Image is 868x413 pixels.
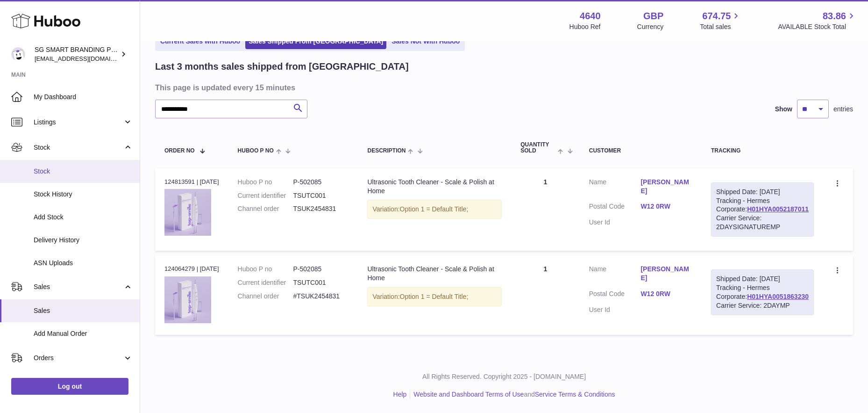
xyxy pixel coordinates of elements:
[747,293,809,300] a: H01HYA0051863230
[410,390,615,399] li: and
[589,265,641,285] dt: Name
[778,10,857,31] a: 83.86 AVAILABLE Stock Total
[367,287,502,306] div: Variation:
[711,182,814,237] div: Tracking - Hermes Corporate:
[34,259,133,268] span: ASN Uploads
[34,354,123,362] span: Orders
[164,276,211,323] img: plaqueremoverforteethbestselleruk5.png
[293,178,349,187] dd: P-502085
[11,378,128,395] a: Log out
[157,34,243,49] a: Current Sales with Huboo
[778,22,857,31] span: AVAILABLE Stock Total
[640,290,692,298] a: W12 0RW
[155,82,851,93] h3: This page is updated every 15 minutes
[823,10,846,22] span: 83.86
[747,205,809,213] a: H01HYA0052187011
[643,10,663,22] strong: GBP
[400,205,469,213] span: Option 1 = Default Title;
[640,265,692,283] a: [PERSON_NAME]
[34,213,133,222] span: Add Stock
[238,292,293,301] dt: Channel order
[34,306,133,315] span: Sales
[700,22,741,31] span: Total sales
[35,45,119,63] div: SG SMART BRANDING PTE. LTD.
[589,218,641,227] dt: User Id
[367,200,502,219] div: Variation:
[511,255,579,334] td: 1
[293,292,349,301] dd: #TSUK2454831
[413,391,524,398] a: Website and Dashboard Terms of Use
[388,34,463,49] a: Sales Not With Huboo
[164,265,219,273] div: 124064279 | [DATE]
[34,118,123,127] span: Listings
[520,142,555,154] span: Quantity Sold
[11,47,25,61] img: uktopsmileshipping@gmail.com
[700,10,741,31] a: 674.75 Total sales
[393,391,407,398] a: Help
[716,214,809,232] div: Carrier Service: 2DAYSIGNATUREMP
[716,275,809,283] div: Shipped Date: [DATE]
[34,329,133,338] span: Add Manual Order
[164,178,219,186] div: 124813591 | [DATE]
[711,148,814,154] div: Tracking
[589,305,641,314] dt: User Id
[367,265,502,283] div: Ultrasonic Tooth Cleaner - Scale & Polish at Home
[640,202,692,211] a: W12 0RW
[238,178,293,187] dt: Huboo P no
[535,391,615,398] a: Service Terms & Conditions
[238,204,293,213] dt: Channel order
[775,105,792,114] label: Show
[711,269,814,315] div: Tracking - Hermes Corporate:
[245,34,386,49] a: Sales Shipped From [GEOGRAPHIC_DATA]
[238,278,293,287] dt: Current identifier
[34,236,133,245] span: Delivery History
[293,204,349,213] dd: TSUK2454831
[34,143,123,152] span: Stock
[238,191,293,200] dt: Current identifier
[34,190,133,199] span: Stock History
[35,55,137,62] span: [EMAIL_ADDRESS][DOMAIN_NAME]
[589,290,641,301] dt: Postal Code
[155,60,409,73] h2: Last 3 months sales shipped from [GEOGRAPHIC_DATA]
[34,283,123,291] span: Sales
[569,22,601,31] div: Huboo Ref
[34,167,133,176] span: Stock
[589,178,641,198] dt: Name
[637,22,664,31] div: Currency
[400,293,469,300] span: Option 1 = Default Title;
[238,265,293,274] dt: Huboo P no
[833,105,853,114] span: entries
[716,301,809,310] div: Carrier Service: 2DAYMP
[293,265,349,274] dd: P-502085
[293,278,349,287] dd: TSUTC001
[589,148,692,154] div: Customer
[148,372,861,381] p: All Rights Reserved. Copyright 2025 - [DOMAIN_NAME]
[580,10,601,22] strong: 4640
[716,188,809,196] div: Shipped Date: [DATE]
[238,148,274,154] span: Huboo P no
[640,178,692,196] a: [PERSON_NAME]
[293,191,349,200] dd: TSUTC001
[511,168,579,251] td: 1
[34,93,133,101] span: My Dashboard
[367,178,502,196] div: Ultrasonic Tooth Cleaner - Scale & Polish at Home
[164,148,195,154] span: Order No
[589,202,641,213] dt: Postal Code
[702,10,731,22] span: 674.75
[164,189,211,236] img: plaqueremoverforteethbestselleruk5.png
[367,148,406,154] span: Description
